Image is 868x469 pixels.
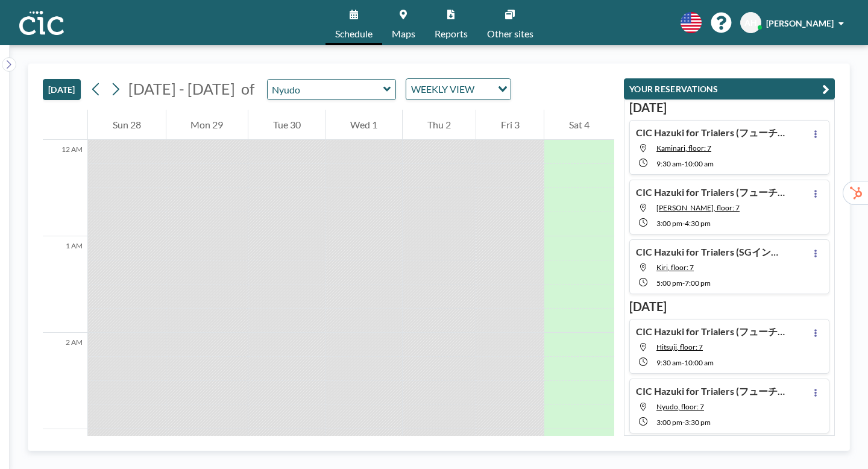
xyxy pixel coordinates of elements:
[685,279,711,288] span: 7:00 PM
[43,140,87,236] div: 12 AM
[684,159,714,168] span: 10:00 AM
[406,79,511,99] div: Search for option
[682,159,684,168] span: -
[88,110,166,140] div: Sun 28
[682,418,685,427] span: -
[487,29,533,39] span: Other sites
[656,203,740,212] span: Yuki, floor: 7
[19,11,64,35] img: organization-logo
[128,80,235,98] span: [DATE] - [DATE]
[656,143,711,153] span: Kaminari, floor: 7
[656,219,682,228] span: 3:00 PM
[656,358,682,367] span: 9:30 AM
[326,110,403,140] div: Wed 1
[744,17,757,28] span: AH
[656,263,694,272] span: Kiri, floor: 7
[268,80,383,99] input: Nyudo
[682,219,685,228] span: -
[392,29,415,39] span: Maps
[335,29,373,39] span: Schedule
[636,127,787,139] h4: CIC Hazuki for Trialers (フューチャー様)
[43,333,87,429] div: 2 AM
[766,18,834,28] span: [PERSON_NAME]
[629,100,829,115] h3: [DATE]
[241,80,254,98] span: of
[248,110,325,140] div: Tue 30
[403,110,476,140] div: Thu 2
[685,418,711,427] span: 3:30 PM
[685,219,711,228] span: 4:30 PM
[624,78,835,99] button: YOUR RESERVATIONS
[636,326,787,338] h4: CIC Hazuki for Trialers (フューチャー様)
[636,246,787,258] h4: CIC Hazuki for Trialers (SGインキュベート様)
[656,342,703,351] span: Hitsuji, floor: 7
[409,81,477,97] span: WEEKLY VIEW
[684,358,714,367] span: 10:00 AM
[682,279,685,288] span: -
[636,186,787,198] h4: CIC Hazuki for Trialers (フューチャー様)
[435,29,468,39] span: Reports
[544,110,614,140] div: Sat 4
[476,110,544,140] div: Fri 3
[656,402,704,411] span: Nyudo, floor: 7
[629,299,829,314] h3: [DATE]
[478,81,491,97] input: Search for option
[656,418,682,427] span: 3:00 PM
[43,79,81,100] button: [DATE]
[636,385,787,397] h4: CIC Hazuki for Trialers (フューチャー様)
[656,279,682,288] span: 5:00 PM
[166,110,248,140] div: Mon 29
[43,236,87,333] div: 1 AM
[682,358,684,367] span: -
[656,159,682,168] span: 9:30 AM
